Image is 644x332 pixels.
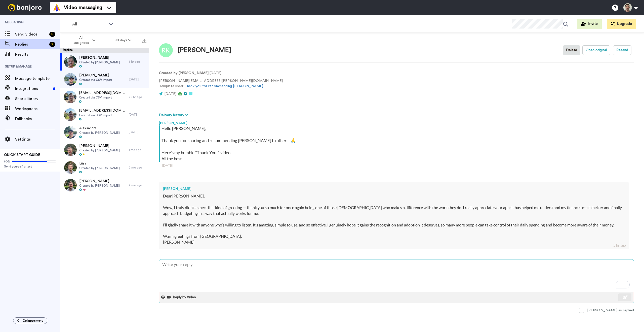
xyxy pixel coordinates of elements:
[159,259,634,292] textarea: To enrich screen reader interactions, please activate Accessibility in Grammarly extension settings
[79,90,126,95] span: [EMAIL_ADDRESS][DOMAIN_NAME]
[587,308,634,313] div: [PERSON_NAME] as replied
[23,319,43,323] span: Collapse menu
[15,136,60,142] span: Settings
[622,295,628,299] img: send-white.svg
[15,51,60,57] span: Results
[582,45,610,55] button: Open original
[60,48,149,53] div: Replies
[563,45,580,55] button: Delete
[6,4,44,11] img: bj-logo-header-white.svg
[178,47,231,54] div: [PERSON_NAME]
[72,21,106,27] span: All
[15,86,51,92] span: Integrations
[159,112,190,118] button: Delivery history
[129,77,146,81] div: [DATE]
[49,32,55,37] div: 8
[129,113,146,117] div: [DATE]
[79,108,126,113] span: [EMAIL_ADDRESS][DOMAIN_NAME]
[142,39,146,43] img: export.svg
[79,113,126,117] span: Created via CSV import
[15,116,60,122] span: Fallbacks
[49,42,55,47] div: 2
[64,73,77,86] img: 8885d30c-f98b-4e3a-ac64-3b4ef316bd04-thumb.jpg
[185,84,263,88] a: Thank you for recommending [PERSON_NAME]
[64,179,77,191] img: 440bbacf-5ad3-410f-ac8f-7efc56a81762-thumb.jpg
[13,317,47,324] button: Collapse menu
[141,37,148,44] button: Export all results that match these filters now.
[105,36,141,45] button: 90 days
[60,53,149,71] a: [PERSON_NAME]Created by [PERSON_NAME]5 hr ago
[129,165,146,170] div: 2 mo ago
[162,163,631,168] div: [DATE]
[79,78,112,82] span: Created via CSV import
[162,125,633,162] div: Hello [PERSON_NAME], Thank you for sharing and recommending [PERSON_NAME] to others! 🙏 Here's my ...
[60,88,149,106] a: [EMAIL_ADDRESS][DOMAIN_NAME]Created via CSV import22 hr ago
[4,153,40,157] span: QUICK START GUIDE
[79,131,120,135] span: Created by [PERSON_NAME]
[129,95,146,99] div: 22 hr ago
[15,76,60,82] span: Message template
[15,31,47,37] span: Send videos
[164,92,176,96] span: [DATE]
[607,19,636,29] button: Upgrade
[159,43,173,57] img: Image of Renāte Kļava
[79,95,126,99] span: Created via CSV import
[60,176,149,194] a: [PERSON_NAME]Created by [PERSON_NAME]2 mo ago
[613,45,631,55] button: Resend
[167,293,197,301] button: Reply by Video
[79,126,120,131] span: Aleksandrs
[79,184,120,188] span: Created by [PERSON_NAME]
[15,41,47,47] span: Replies
[159,71,283,76] p: : [DATE]
[64,55,77,68] img: c9a00c06-fff2-45ea-89cb-2900f5814fa0-thumb.jpg
[159,78,283,89] p: [PERSON_NAME][EMAIL_ADDRESS][PERSON_NAME][DOMAIN_NAME] Template used:
[79,148,120,152] span: Created by [PERSON_NAME]
[79,60,120,64] span: Created by [PERSON_NAME]
[64,4,102,11] span: Video messaging
[64,161,77,174] img: 82b8fdc5-0aeb-44bc-8016-76a70b19bcac-thumb.jpg
[4,164,56,169] span: Send yourself a test
[129,60,146,64] div: 5 hr ago
[163,186,625,191] div: [PERSON_NAME]
[129,183,146,187] div: 2 mo ago
[60,141,149,159] a: [PERSON_NAME]Created by [PERSON_NAME]1 mo ago
[577,19,602,29] button: Invite
[71,35,91,45] span: All assignees
[129,130,146,134] div: [DATE]
[79,143,120,148] span: [PERSON_NAME]
[79,73,112,78] span: [PERSON_NAME]
[64,126,77,139] img: cca2a21b-02da-45f9-b174-f2b8020653cb-thumb.jpg
[15,96,60,102] span: Share library
[53,4,61,12] img: vm-color.svg
[60,159,149,176] a: LiisaCreated by [PERSON_NAME]2 mo ago
[163,193,625,245] div: Dear [PERSON_NAME], Wow, I truly didn’t expect this kind of greeting — thank you so much for once...
[79,161,120,166] span: Liisa
[61,33,105,47] button: All assignees
[613,243,626,248] div: 5 hr ago
[60,123,149,141] a: AleksandrsCreated by [PERSON_NAME][DATE]
[79,55,120,60] span: [PERSON_NAME]
[159,118,634,125] div: [PERSON_NAME]
[64,91,76,103] img: b59c084a-7a93-4e7a-a973-b8ba97c022e1-thumb.jpg
[15,106,60,112] span: Workspaces
[64,144,77,156] img: 57cbbae1-eb5d-4273-8483-755b03d6f6c5-thumb.jpg
[60,71,149,88] a: [PERSON_NAME]Created via CSV import[DATE]
[159,71,209,75] strong: Created by [PERSON_NAME]
[60,106,149,123] a: [EMAIL_ADDRESS][DOMAIN_NAME]Created via CSV import[DATE]
[129,148,146,152] div: 1 mo ago
[79,179,120,184] span: [PERSON_NAME]
[64,108,76,121] img: 1fe0ed63-609c-4038-88f9-dc7a260263d1-thumb.jpg
[4,159,11,163] span: 80%
[79,166,120,170] span: Created by [PERSON_NAME]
